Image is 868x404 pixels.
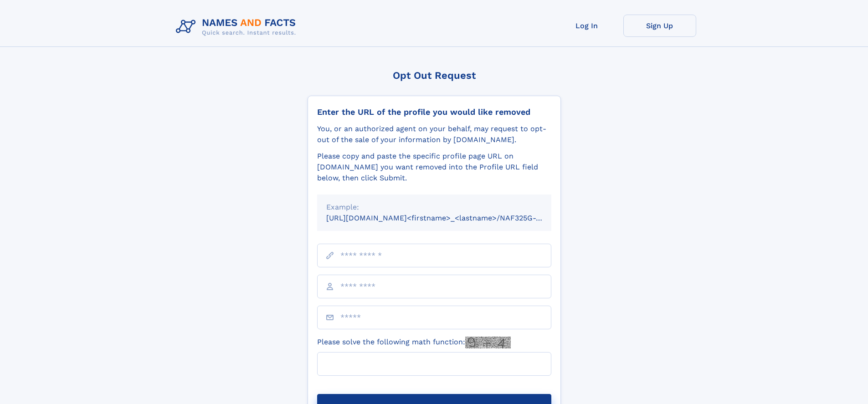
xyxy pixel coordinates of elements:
[317,337,511,348] label: Please solve the following math function:
[550,15,623,37] a: Log In
[308,70,561,81] div: Opt Out Request
[326,214,569,222] small: [URL][DOMAIN_NAME]<firstname>_<lastname>/NAF325G-xxxxxxxx
[317,107,551,117] div: Enter the URL of the profile you would like removed
[623,15,696,37] a: Sign Up
[317,123,551,145] div: You, or an authorized agent on your behalf, may request to opt-out of the sale of your informatio...
[326,202,542,213] div: Example:
[172,15,303,39] img: Logo Names and Facts
[317,151,551,184] div: Please copy and paste the specific profile page URL on [DOMAIN_NAME] you want removed into the Pr...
